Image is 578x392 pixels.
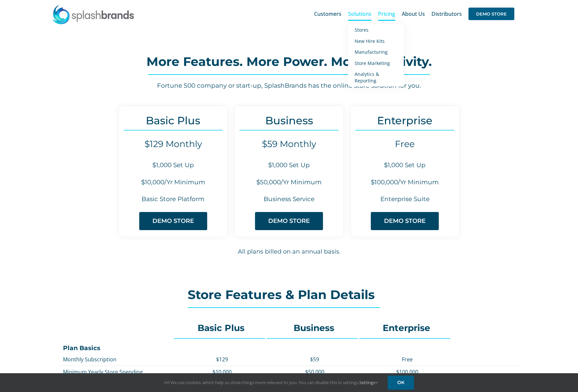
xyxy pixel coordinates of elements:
[348,36,404,47] a: New Hire Kits
[351,178,459,187] h6: $100,000/Yr Minimum
[63,368,172,376] p: Minimum Yearly Store Spending
[388,376,414,390] a: OK
[348,24,404,36] a: Stores
[235,114,343,127] h3: Business
[432,3,462,24] a: Distributors
[58,247,520,256] h6: All plans billed on an annual basis.
[348,46,404,58] a: Manufacturing
[119,195,227,204] h6: Basic Store Platform
[235,161,343,170] h6: $1,000 Set Up
[364,368,450,376] p: $100,000
[351,114,459,127] h3: Enterprise
[58,55,520,68] h2: More Features. More Power. More Creativity.
[119,114,227,127] h3: Basic Plus
[164,379,378,385] span: Hi! We use cookies, which help us show things more relevant to you. You can disable this in setti...
[348,69,404,86] a: Analytics & Reporting
[348,11,371,16] span: Solutions
[355,60,390,66] span: Store Marketing
[432,11,462,16] span: Distributors
[402,11,425,16] span: About Us
[351,161,459,170] h6: $1,000 Set Up
[383,322,430,333] strong: Enterprise
[139,212,207,230] a: DEMO STORE
[355,27,369,33] span: Stores
[152,218,194,225] span: DEMO STORE
[314,11,341,16] span: Customers
[119,161,227,170] h6: $1,000 Set Up
[119,178,227,187] h6: $10,000/Yr Minimum
[119,139,227,149] h4: $129 Monthly
[351,139,459,149] h4: Free
[468,3,514,24] a: DEMO STORE
[355,71,379,84] span: Analytics & Reporting
[314,3,514,24] nav: Main Menu
[255,212,323,230] a: DEMO STORE
[355,49,388,55] span: Manufacturing
[351,195,459,204] h6: Enterprise Suite
[235,178,343,187] h6: $50,000/Yr Minimum
[63,344,100,352] strong: Plan Basics
[198,322,244,333] strong: Basic Plus
[348,58,404,69] a: Store Marketing
[179,368,265,376] p: $10,000
[63,356,172,363] p: Monthly Subscription
[355,38,385,44] span: New Hire Kits
[179,356,265,363] p: $129
[58,81,520,90] h6: Fortune 500 company or start-up, SplashBrands has the online store solution for you.
[272,368,358,376] p: $50,000
[268,218,310,225] span: DEMO STORE
[359,379,378,385] a: Settings
[468,8,514,20] span: DEMO STORE
[272,356,358,363] p: $59
[384,218,426,225] span: DEMO STORE
[364,356,450,363] p: Free
[52,5,135,24] img: SplashBrands.com Logo
[235,139,343,149] h4: $59 Monthly
[378,11,395,16] span: Pricing
[188,288,390,301] h2: Store Features & Plan Details
[378,3,395,24] a: Pricing
[371,212,439,230] a: DEMO STORE
[235,195,343,204] h6: Business Service
[294,322,334,333] strong: Business
[314,3,341,24] a: Customers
